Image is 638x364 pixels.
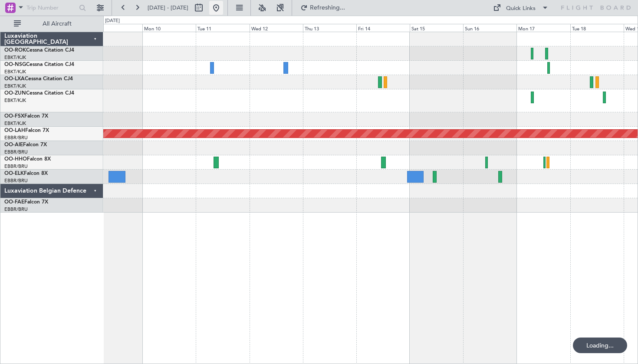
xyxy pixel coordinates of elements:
a: OO-ELKFalcon 8X [4,171,48,176]
div: Fri 14 [356,24,410,32]
span: All Aircraft [23,21,92,27]
a: OO-ZUNCessna Citation CJ4 [4,91,74,96]
div: Tue 11 [196,24,249,32]
a: EBBR/BRU [4,177,28,184]
div: Sat 15 [410,24,463,32]
a: OO-AIEFalcon 7X [4,142,47,148]
div: Mon 17 [516,24,570,32]
span: OO-NSG [4,62,26,67]
div: Mon 10 [142,24,196,32]
a: OO-LAHFalcon 7X [4,128,49,133]
a: EBKT/KJK [4,69,26,75]
button: All Aircraft [10,17,94,31]
div: Quick Links [506,4,536,13]
div: [DATE] [105,17,120,25]
a: EBKT/KJK [4,97,26,104]
div: Sun 16 [463,24,516,32]
button: Quick Links [489,1,553,15]
a: OO-FAEFalcon 7X [4,200,48,205]
span: OO-AIE [4,142,23,148]
a: EBKT/KJK [4,120,26,127]
span: OO-ZUN [4,91,26,96]
span: OO-FAE [4,200,24,205]
span: OO-FSX [4,114,24,119]
div: Loading... [573,338,627,353]
a: EBBR/BRU [4,134,28,141]
div: Thu 13 [303,24,356,32]
span: Refreshing... [309,5,346,11]
span: OO-LXA [4,76,25,82]
div: Sun 9 [89,24,142,32]
span: OO-LAH [4,128,25,133]
a: EBBR/BRU [4,206,28,213]
span: OO-ELK [4,171,24,176]
button: Refreshing... [296,1,349,15]
span: OO-HHO [4,157,27,162]
a: EBBR/BRU [4,163,28,170]
div: Tue 18 [570,24,624,32]
a: OO-FSXFalcon 7X [4,114,48,119]
span: [DATE] - [DATE] [148,4,188,12]
a: EBKT/KJK [4,83,26,89]
span: OO-ROK [4,48,26,53]
a: OO-ROKCessna Citation CJ4 [4,48,74,53]
input: Trip Number [26,1,76,14]
a: OO-LXACessna Citation CJ4 [4,76,73,82]
a: EBKT/KJK [4,54,26,61]
a: EBBR/BRU [4,149,28,155]
a: OO-HHOFalcon 8X [4,157,51,162]
a: OO-NSGCessna Citation CJ4 [4,62,74,67]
